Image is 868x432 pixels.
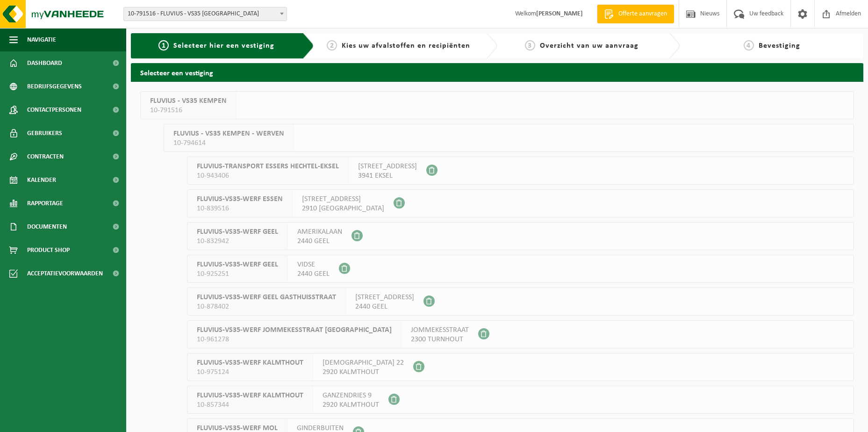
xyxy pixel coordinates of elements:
[27,51,62,75] span: Dashboard
[124,7,287,21] span: 10-791516 - FLUVIUS - VS35 KEMPEN
[131,63,863,81] h2: Selecteer een vestiging
[150,96,227,106] span: FLUVIUS - VS35 KEMPEN
[358,171,417,180] span: 3941 EKSEL
[197,171,339,180] span: 10-943406
[323,400,379,410] span: 2920 KALMTHOUT
[327,40,337,50] span: 2
[27,28,56,51] span: Navigatie
[297,227,342,237] span: AMERIKALAAN
[197,367,303,377] span: 10-975124
[744,40,754,50] span: 4
[197,162,339,171] span: FLUVIUS-TRANSPORT ESSERS HECHTEL-EKSEL
[302,204,384,213] span: 2910 [GEOGRAPHIC_DATA]
[27,98,81,122] span: Contactpersonen
[27,168,56,192] span: Kalender
[297,237,342,246] span: 2440 GEEL
[197,293,336,302] span: FLUVIUS-VS35-WERF GEEL GASTHUISSTRAAT
[27,215,67,238] span: Documenten
[5,411,156,432] iframe: chat widget
[197,269,278,279] span: 10-925251
[173,42,274,50] span: Selecteer hier een vestiging
[173,138,284,148] span: 10-794614
[197,237,278,246] span: 10-832942
[197,194,283,204] span: FLUVIUS-VS35-WERF ESSEN
[323,367,404,377] span: 2920 KALMTHOUT
[597,5,674,23] a: Offerte aanvragen
[342,42,470,50] span: Kies uw afvalstoffen en recipiënten
[540,42,638,50] span: Overzicht van uw aanvraag
[123,7,287,21] span: 10-791516 - FLUVIUS - VS35 KEMPEN
[27,75,82,98] span: Bedrijfsgegevens
[355,302,414,311] span: 2440 GEEL
[197,391,303,400] span: FLUVIUS-VS35-WERF KALMTHOUT
[197,260,278,269] span: FLUVIUS-VS35-WERF GEEL
[197,204,283,213] span: 10-839516
[27,192,63,215] span: Rapportage
[27,145,64,168] span: Contracten
[197,335,392,344] span: 10-961278
[27,262,103,285] span: Acceptatievoorwaarden
[302,194,384,204] span: [STREET_ADDRESS]
[197,358,303,367] span: FLUVIUS-VS35-WERF KALMTHOUT
[27,238,70,262] span: Product Shop
[759,42,800,50] span: Bevestiging
[536,10,583,17] strong: [PERSON_NAME]
[411,325,469,335] span: JOMMEKESSTRAAT
[411,335,469,344] span: 2300 TURNHOUT
[173,129,284,138] span: FLUVIUS - VS35 KEMPEN - WERVEN
[323,391,379,400] span: GANZENDRIES 9
[358,162,417,171] span: [STREET_ADDRESS]
[150,106,227,115] span: 10-791516
[525,40,535,50] span: 3
[197,227,278,237] span: FLUVIUS-VS35-WERF GEEL
[197,325,392,335] span: FLUVIUS-VS35-WERF JOMMEKESSTRAAT [GEOGRAPHIC_DATA]
[158,40,169,50] span: 1
[323,358,404,367] span: [DEMOGRAPHIC_DATA] 22
[355,293,414,302] span: [STREET_ADDRESS]
[197,302,336,311] span: 10-878402
[27,122,62,145] span: Gebruikers
[297,269,330,279] span: 2440 GEEL
[616,9,669,19] span: Offerte aanvragen
[197,400,303,410] span: 10-857344
[297,260,330,269] span: VIDSE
